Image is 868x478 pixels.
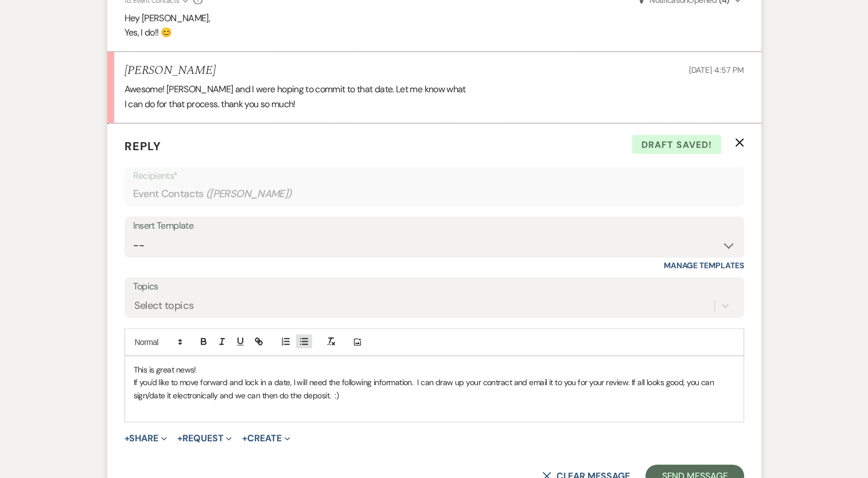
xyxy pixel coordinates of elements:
p: Yes, I do!! 😊 [124,25,744,40]
a: Manage Templates [664,260,744,271]
div: Event Contacts [133,183,735,205]
label: Topics [133,279,735,295]
h5: [PERSON_NAME] [124,64,216,78]
button: Create [242,434,290,443]
p: This is great news! [134,363,735,376]
button: Request [177,434,232,443]
span: + [242,434,247,443]
p: If you'd like to move forward and lock in a date, I will need the following information. I can dr... [134,376,735,402]
span: Draft saved! [632,135,721,155]
p: Hey [PERSON_NAME], [124,11,744,26]
div: Insert Template [133,218,735,234]
div: Awesome! [PERSON_NAME] and I were hoping to commit to that date. Let me know what I can do for th... [124,82,744,111]
span: ( [PERSON_NAME] ) [206,186,292,202]
p: Recipients* [133,169,735,183]
span: + [177,434,182,443]
span: [DATE] 4:57 PM [688,65,744,75]
button: Share [124,434,168,443]
span: + [124,434,130,443]
div: Select topics [134,299,194,314]
span: Reply [124,139,161,154]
